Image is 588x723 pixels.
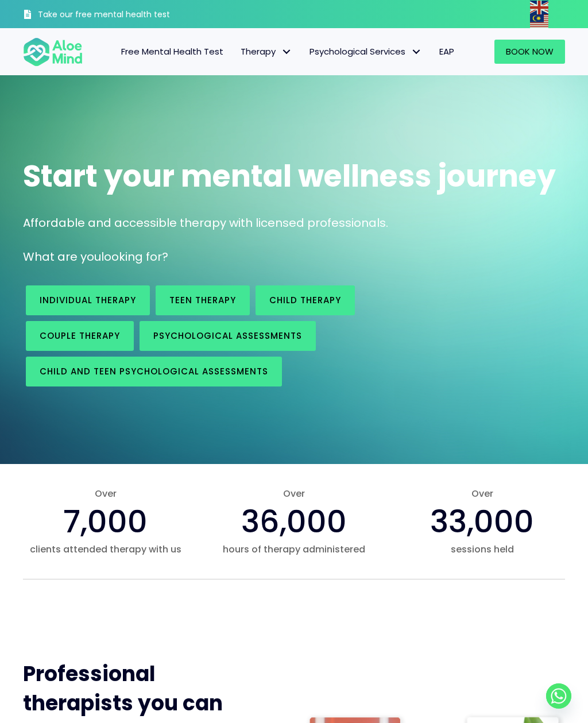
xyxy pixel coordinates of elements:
span: Therapy: submenu [278,44,295,60]
span: hours of therapy administered [211,543,377,556]
a: Psychological assessments [140,321,316,351]
a: Child Therapy [256,285,355,315]
span: Child and Teen Psychological assessments [40,365,268,377]
a: TherapyTherapy: submenu [232,40,301,64]
span: 36,000 [241,500,347,543]
span: looking for? [101,249,168,265]
span: Child Therapy [269,294,341,306]
span: Over [23,487,188,500]
a: Individual therapy [26,285,150,315]
a: Malay [530,14,550,28]
a: Psychological ServicesPsychological Services: submenu [301,40,431,64]
span: Psychological Services [310,45,422,57]
span: Couple therapy [40,330,120,342]
span: clients attended therapy with us [23,543,188,556]
span: Over [400,487,565,500]
a: Whatsapp [546,683,571,709]
span: Start your mental wellness journey [23,155,556,197]
span: Teen Therapy [169,294,236,306]
img: Aloe mind Logo [23,37,83,67]
span: Psychological assessments [153,330,302,342]
a: Couple therapy [26,321,134,351]
span: EAP [439,45,454,57]
span: 33,000 [430,500,534,543]
span: Over [211,487,377,500]
img: en [530,1,548,14]
nav: Menu [94,40,462,64]
span: Individual therapy [40,294,136,306]
a: Child and Teen Psychological assessments [26,357,282,386]
span: What are you [23,249,101,265]
a: Take our free mental health test [23,3,189,28]
span: Book Now [506,45,554,57]
span: Free Mental Health Test [121,45,223,57]
span: sessions held [400,543,565,556]
span: 7,000 [63,500,148,543]
img: ms [530,14,548,28]
span: Therapy [241,45,292,57]
a: Free Mental Health Test [113,40,232,64]
a: Teen Therapy [156,285,250,315]
span: Psychological Services: submenu [408,44,425,60]
h3: Take our free mental health test [38,9,189,21]
a: Book Now [494,40,565,64]
p: Affordable and accessible therapy with licensed professionals. [23,215,565,231]
a: EAP [431,40,463,64]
